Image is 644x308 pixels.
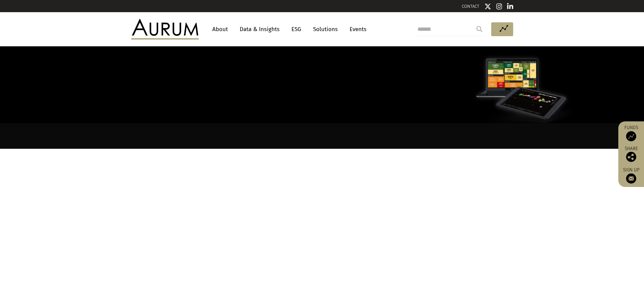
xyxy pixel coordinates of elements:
[626,131,636,141] img: Access Funds
[346,23,366,35] a: Events
[496,3,502,10] img: Instagram icon
[626,173,636,184] img: Sign up to our newsletter
[131,19,199,39] img: Aurum
[507,3,513,10] img: Linkedin icon
[622,146,641,162] div: Share
[622,125,641,141] a: Funds
[310,23,341,35] a: Solutions
[462,4,479,9] a: CONTACT
[622,167,641,184] a: Sign up
[236,23,283,35] a: Data & Insights
[626,152,636,162] img: Share this post
[209,23,231,35] a: About
[484,3,491,10] img: Twitter icon
[288,23,305,35] a: ESG
[473,22,486,36] input: Submit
